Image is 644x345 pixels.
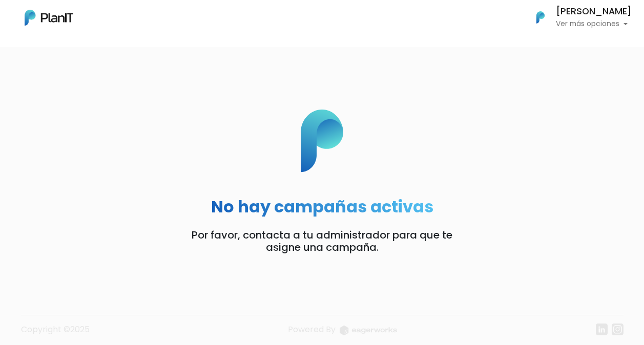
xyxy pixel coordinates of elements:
[288,324,336,335] span: translation missing: es.layouts.footer.powered_by
[523,4,632,31] button: PlanIt Logo [PERSON_NAME] Ver más opciones
[556,7,632,16] h6: [PERSON_NAME]
[340,326,397,335] img: logo_eagerworks-044938b0bf012b96b195e05891a56339191180c2d98ce7df62ca656130a436fa.svg
[25,10,73,26] img: PlanIt Logo
[21,324,90,343] p: Copyright ©2025
[264,110,380,172] img: p_logo-cf95315c21ec54a07da33abe4a980685f2930ff06ee032fe1bfa050a97dd1b1f.svg
[288,324,397,343] a: Powered By
[556,20,632,28] p: Ver más opciones
[143,229,502,253] p: Por favor, contacta a tu administrador para que te asigne una campaña.
[612,324,624,335] img: instagram-7ba2a2629254302ec2a9470e65da5de918c9f3c9a63008f8abed3140a32961bf.svg
[596,324,608,335] img: linkedin-cc7d2dbb1a16aff8e18f147ffe980d30ddd5d9e01409788280e63c91fc390ff4.svg
[529,6,552,29] img: PlanIt Logo
[211,197,433,217] h2: No hay campañas activas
